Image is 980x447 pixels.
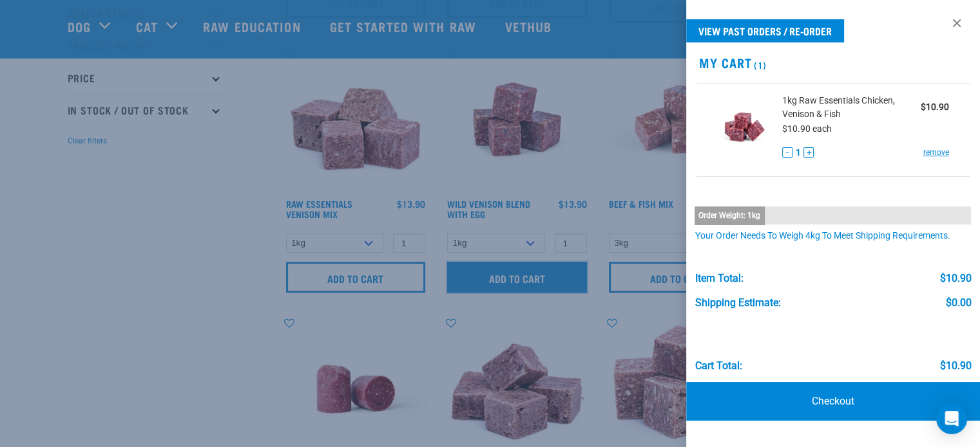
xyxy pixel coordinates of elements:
div: $10.90 [939,273,971,284]
span: (1) [751,62,766,67]
a: Checkout [686,382,980,421]
div: Shipping Estimate: [695,297,780,309]
span: 1kg Raw Essentials Chicken, Venison & Fish [782,94,921,121]
div: Item Total: [695,273,743,284]
button: + [803,147,814,158]
div: Cart total: [695,360,742,372]
div: Your order needs to weigh 4kg to meet shipping requirements. [695,231,971,241]
a: View past orders / re-order [686,19,844,42]
span: 1 [795,146,800,160]
div: $10.90 [939,360,971,372]
span: $10.90 each [782,123,831,134]
button: - [782,147,792,158]
a: remove [923,147,949,158]
div: Order weight: 1kg [695,206,764,224]
img: Raw Essentials Chicken, Venison & Fish [717,94,773,160]
div: $0.00 [945,297,971,309]
div: Open Intercom Messenger [936,403,967,434]
h2: My Cart [686,55,980,70]
strong: $10.90 [921,102,949,112]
